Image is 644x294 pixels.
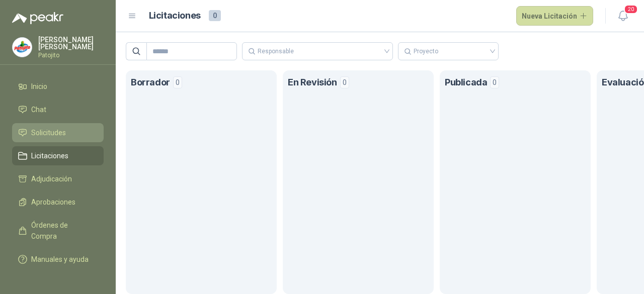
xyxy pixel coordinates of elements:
h1: En Revisión [288,75,337,89]
h1: Publicada [445,75,487,89]
h1: Borrador [131,75,170,89]
button: 20 [614,7,632,25]
span: 0 [340,76,349,88]
span: 20 [624,5,638,14]
img: Company Logo [13,38,32,57]
a: Órdenes de Compra [12,216,104,246]
span: Manuales y ayuda [31,254,89,265]
a: Adjudicación [12,169,104,188]
a: Manuales y ayuda [12,250,104,269]
span: Inicio [31,81,47,92]
span: Órdenes de Compra [31,220,94,242]
p: [PERSON_NAME] [PERSON_NAME] [38,36,104,50]
button: Nueva Licitación [516,6,594,26]
a: Solicitudes [12,123,104,142]
span: Solicitudes [31,127,66,138]
span: 0 [209,10,221,21]
span: Adjudicación [31,173,72,184]
p: Patojito [38,52,104,58]
span: 0 [173,76,182,88]
a: Chat [12,100,104,119]
a: Licitaciones [12,146,104,165]
a: Aprobaciones [12,192,104,212]
img: Logo peakr [12,12,63,24]
span: 0 [490,76,499,88]
a: Inicio [12,77,104,96]
span: Licitaciones [31,150,68,161]
h1: Licitaciones [149,9,201,23]
span: Aprobaciones [31,197,75,208]
span: Chat [31,104,46,115]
